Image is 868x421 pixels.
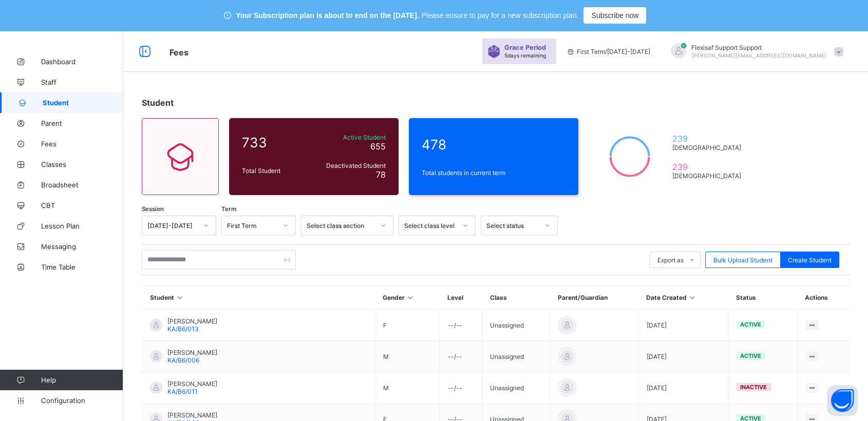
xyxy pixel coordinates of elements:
th: Date Created [638,286,728,310]
i: Sort in Ascending Order [688,294,697,301]
div: Select status [486,222,539,229]
span: Student [142,98,174,108]
span: 655 [370,141,386,151]
td: [DATE] [638,341,728,372]
span: 78 [376,169,386,180]
td: Unassigned [482,372,550,404]
th: Actions [797,286,850,310]
td: F [375,310,440,341]
span: inactive [740,384,767,391]
span: 239 [672,162,745,172]
span: Parent [41,119,123,127]
span: Staff [41,78,123,86]
span: [DEMOGRAPHIC_DATA] [672,144,745,151]
span: 5 days remaining [504,52,546,59]
div: First Term [227,222,277,229]
span: KA/B6/011 [167,388,198,395]
th: Status [728,286,797,310]
th: Parent/Guardian [550,286,638,310]
span: 478 [422,137,565,152]
span: Export as [657,256,684,264]
span: Dashboard [41,58,123,66]
span: Please ensure to pay for a new subscription plan. [422,11,579,20]
span: [PERSON_NAME] [167,317,217,325]
span: 239 [672,133,745,144]
span: session/term information [567,48,650,55]
th: Level [440,286,482,310]
th: Class [482,286,550,310]
span: KA/B6/013 [167,325,199,333]
span: active [740,352,761,359]
td: M [375,341,440,372]
span: Lesson Plan [41,222,123,230]
td: --/-- [440,372,482,404]
span: KA/B6/006 [167,356,199,364]
span: Active Student [313,133,386,141]
div: Select class section [307,222,374,229]
span: Help [41,376,123,384]
span: Create Student [788,256,832,264]
th: Student [142,286,375,310]
i: Sort in Ascending Order [176,294,184,301]
span: Grace Period [504,44,546,51]
span: CBT [41,201,123,209]
span: Time Table [41,263,123,271]
span: Fees [169,47,188,58]
i: Sort in Ascending Order [406,294,415,301]
span: Flexisaf Support Support [691,44,826,51]
img: sticker-purple.71386a28dfed39d6af7621340158ba97.svg [487,45,500,58]
span: Fees [41,140,123,148]
span: Your Subscription plan is about to end on the [DATE]. [236,11,419,20]
span: Deactivated Student [313,162,386,169]
td: [DATE] [638,372,728,404]
span: Broadsheet [41,181,123,189]
span: [PERSON_NAME] [167,380,217,388]
td: --/-- [440,310,482,341]
span: active [740,321,761,328]
button: Open asap [827,385,858,416]
span: Configuration [41,396,123,405]
div: [DATE]-[DATE] [147,222,197,229]
span: Classes [41,160,123,168]
span: [PERSON_NAME] [167,349,217,356]
span: [PERSON_NAME][EMAIL_ADDRESS][DOMAIN_NAME] [691,52,826,59]
span: Total students in current term [422,169,565,177]
span: Session [142,205,164,213]
span: 733 [242,135,308,150]
div: Flexisaf Support Support [661,43,848,60]
div: Total Student [239,164,310,177]
span: [PERSON_NAME] [167,411,217,419]
td: M [375,372,440,404]
th: Gender [375,286,440,310]
td: [DATE] [638,310,728,341]
td: Unassigned [482,310,550,341]
div: Select class level [404,222,457,229]
span: Messaging [41,242,123,251]
span: Term [221,205,236,213]
span: [DEMOGRAPHIC_DATA] [672,172,745,180]
span: Subscribe now [591,11,638,20]
span: Bulk Upload Student [713,256,772,264]
td: --/-- [440,341,482,372]
span: Student [43,99,123,107]
td: Unassigned [482,341,550,372]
